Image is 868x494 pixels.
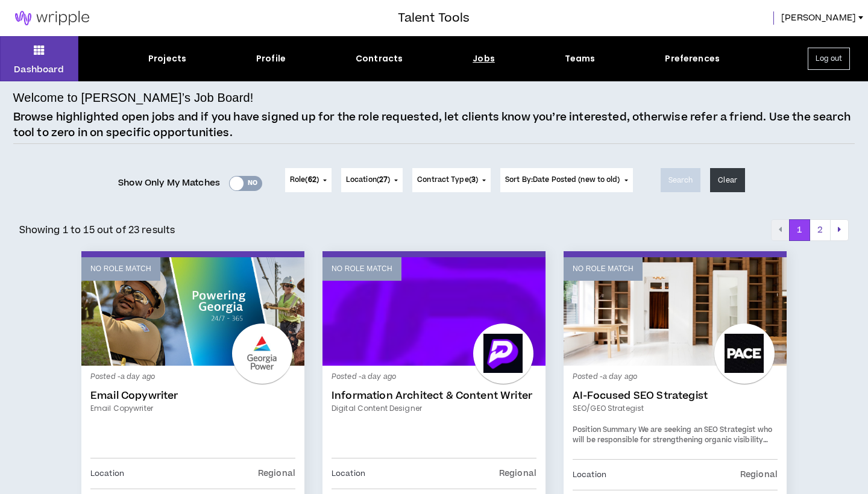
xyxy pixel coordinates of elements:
[500,168,633,192] button: Sort By:Date Posted (new to old)
[573,403,778,414] a: SEO/GEO Strategist
[346,175,390,186] span: Location ( )
[90,372,295,383] p: Posted - a day ago
[573,372,778,383] p: Posted - a day ago
[565,52,596,65] div: Teams
[13,89,254,107] h4: Welcome to [PERSON_NAME]’s Job Board!
[290,175,319,186] span: Role ( )
[12,453,41,482] iframe: Intercom live chat
[573,425,637,435] strong: Position Summary
[285,168,332,192] button: Role(62)
[90,390,295,402] a: Email Copywriter
[810,219,831,241] button: 2
[258,467,295,480] p: Regional
[118,174,220,192] span: Show Only My Matches
[19,223,175,237] p: Showing 1 to 15 out of 23 results
[90,263,151,275] p: No Role Match
[90,403,295,414] a: Email Copywriter
[471,175,476,185] span: 3
[564,257,787,366] a: No Role Match
[781,11,856,25] span: [PERSON_NAME]
[412,168,491,192] button: Contract Type(3)
[573,390,778,402] a: AI-Focused SEO Strategist
[417,175,478,186] span: Contract Type ( )
[332,263,392,275] p: No Role Match
[341,168,403,192] button: Location(27)
[398,9,470,27] h3: Talent Tools
[322,257,546,366] a: No Role Match
[332,390,536,402] a: Information Architect & Content Writer
[148,52,186,65] div: Projects
[332,467,365,480] p: Location
[573,468,606,481] p: Location
[573,263,634,275] p: No Role Match
[710,168,745,192] button: Clear
[661,168,701,192] button: Search
[356,52,403,65] div: Contracts
[332,372,536,383] p: Posted - a day ago
[771,219,849,241] nav: pagination
[505,175,620,185] span: Sort By: Date Posted (new to old)
[499,467,536,480] p: Regional
[308,175,316,185] span: 62
[789,219,810,241] button: 1
[665,52,720,65] div: Preferences
[379,175,388,185] span: 27
[256,52,286,65] div: Profile
[90,467,124,480] p: Location
[81,257,304,366] a: No Role Match
[13,110,855,140] p: Browse highlighted open jobs and if you have signed up for the role requested, let clients know y...
[740,468,778,481] p: Regional
[332,403,536,414] a: Digital Content Designer
[808,48,850,70] button: Log out
[14,63,64,76] p: Dashboard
